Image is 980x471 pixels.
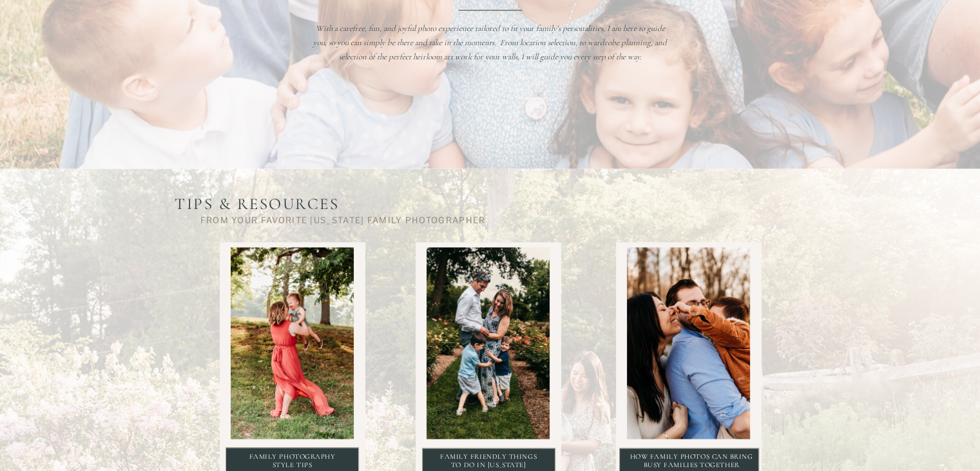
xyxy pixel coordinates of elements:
p: Tips & Resources [151,193,363,252]
h3: from your favorite [US_STATE] family photographer [186,214,500,223]
i: With a carefree, fun, and joyful photo experience tailored to fit your family's personalities, I ... [313,23,667,62]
